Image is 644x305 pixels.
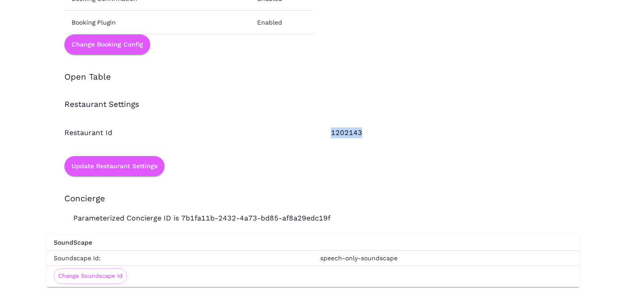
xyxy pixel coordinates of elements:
h4: Restaurant Settings [64,100,580,110]
h3: Concierge [47,176,105,204]
button: Change Booking Config [64,34,150,55]
button: Update Restaurant Settings [64,156,165,176]
div: 1202143 [313,110,580,138]
td: Soundscape Id: [47,250,313,265]
td: Enabled [250,10,313,34]
td: Booking Plugin [64,10,250,34]
td: speech-only-soundscape [313,250,580,265]
button: Change Soundscape Id [54,268,127,284]
th: SoundScape [47,234,580,251]
p: Parameterized Concierge ID is 7b1fa11b-2432-4a73-bd85-af8a29edc19f [47,204,580,224]
div: Restaurant Id [47,110,313,138]
h3: Open Table [64,72,580,82]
